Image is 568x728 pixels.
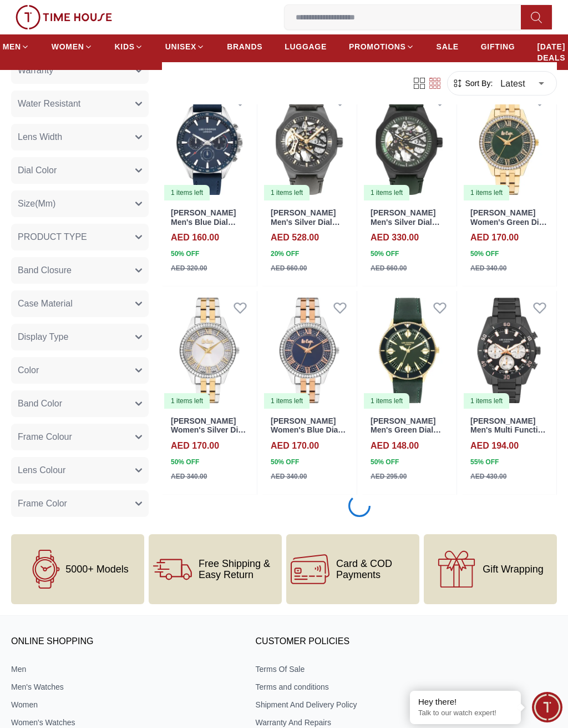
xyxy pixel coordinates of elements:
[271,208,340,245] a: [PERSON_NAME] Men's Silver Dial Automatic Watch - LC07904.061
[371,231,419,244] h4: AED 330.00
[18,264,72,277] span: Band Closure
[18,164,57,177] span: Dial Color
[464,185,509,200] div: 1 items left
[362,83,457,202] img: Lee Cooper Men's Silver Dial Automatic Watch - LC07904.077
[285,37,327,57] a: LUGGAGE
[11,57,149,84] button: Warranty
[371,471,407,481] div: AED 295.00
[256,699,476,710] a: Shipment And Delivery Policy
[364,393,409,409] div: 1 items left
[463,78,493,89] span: Sort By:
[264,393,310,409] div: 1 items left
[11,490,149,517] button: Frame Color
[256,664,476,675] a: Terms Of Sale
[3,41,21,52] span: MEN
[271,263,307,273] div: AED 660.00
[256,681,476,692] a: Terms and conditions
[11,124,149,150] button: Lens Width
[18,497,67,510] span: Frame Color
[256,717,476,728] a: Warranty And Repairs
[199,558,277,580] span: Free Shipping & Easy Return
[11,681,231,692] a: Men's Watches
[271,439,319,453] h4: AED 170.00
[11,664,231,675] a: Men
[11,634,231,650] h3: ONLINE SHOPPING
[18,130,62,144] span: Lens Width
[362,83,457,202] a: Lee Cooper Men's Silver Dial Automatic Watch - LC07904.0771 items left
[11,457,149,484] button: Lens Colour
[11,699,231,710] a: Women
[371,416,441,453] a: [PERSON_NAME] Men's Green Dial Analog Watch - LC07933.177
[271,231,319,244] h4: AED 528.00
[493,68,552,99] div: Latest
[481,37,515,57] a: GIFTING
[483,564,544,575] span: Gift Wrapping
[18,397,62,410] span: Band Color
[11,224,149,250] button: PRODUCT TYPE
[349,41,406,52] span: PROMOTIONS
[18,430,72,444] span: Frame Colour
[18,230,87,244] span: PRODUCT TYPE
[227,37,262,57] a: BRANDS
[115,37,143,57] a: KIDS
[16,5,112,29] img: ...
[336,558,415,580] span: Card & COD Payments
[362,291,457,409] img: Lee Cooper Men's Green Dial Analog Watch - LC07933.177
[532,692,562,722] div: Chat Widget
[52,37,93,57] a: WOMEN
[11,324,149,350] button: Display Type
[470,457,499,467] span: 55 % OFF
[11,91,149,117] button: Water Resistant
[461,83,556,202] img: Lee Cooper Women's Green Dial Analog Watch - LC07928.170
[171,457,199,467] span: 50 % OFF
[162,83,257,202] img: Lee Cooper Men's Blue Dial Multi Function Watch - LC07598.399
[18,364,39,377] span: Color
[171,471,207,481] div: AED 340.00
[227,41,262,52] span: BRANDS
[470,416,547,453] a: [PERSON_NAME] Men's Multi Function Grey Dial Watch - LC07948.060
[162,291,257,409] a: Lee Cooper Women's Silver Dial Analog Watch - LC07928.3101 items left
[285,41,327,52] span: LUGGAGE
[262,291,357,409] img: Lee Cooper Women's Blue Dial Analog Watch - LC07928.590
[418,696,513,707] div: Hey there!
[256,634,476,650] h3: CUSTOMER POLICIES
[262,83,357,202] img: Lee Cooper Men's Silver Dial Automatic Watch - LC07904.061
[11,424,149,450] button: Frame Colour
[52,41,84,52] span: WOMEN
[452,78,493,89] button: Sort By:
[271,416,346,453] a: [PERSON_NAME] Women's Blue Dial Analog Watch - LC07928.590
[171,249,199,259] span: 50 % OFF
[11,717,231,728] a: Women's Watches
[418,709,513,718] p: Talk to our watch expert!
[162,83,257,202] a: Lee Cooper Men's Blue Dial Multi Function Watch - LC07598.3991 items left
[481,41,515,52] span: GIFTING
[262,291,357,409] a: Lee Cooper Women's Blue Dial Analog Watch - LC07928.5901 items left
[18,64,53,77] span: Warranty
[362,291,457,409] a: Lee Cooper Men's Green Dial Analog Watch - LC07933.1771 items left
[11,390,149,417] button: Band Color
[171,231,219,244] h4: AED 160.00
[11,190,149,217] button: Size(Mm)
[371,439,419,453] h4: AED 148.00
[171,263,207,273] div: AED 320.00
[470,249,499,259] span: 50 % OFF
[364,185,409,200] div: 1 items left
[470,263,506,273] div: AED 340.00
[470,439,519,453] h4: AED 194.00
[371,457,399,467] span: 50 % OFF
[18,197,55,210] span: Size(Mm)
[461,83,556,202] a: Lee Cooper Women's Green Dial Analog Watch - LC07928.1701 items left
[171,439,219,453] h4: AED 170.00
[3,37,29,57] a: MEN
[11,157,149,184] button: Dial Color
[271,471,307,481] div: AED 340.00
[164,185,210,200] div: 1 items left
[115,41,135,52] span: KIDS
[371,249,399,259] span: 50 % OFF
[165,37,205,57] a: UNISEX
[18,464,65,477] span: Lens Colour
[470,208,547,245] a: [PERSON_NAME] Women's Green Dial Analog Watch - LC07928.170
[437,41,459,52] span: SALE
[165,41,196,52] span: UNISEX
[171,208,248,245] a: [PERSON_NAME] Men's Blue Dial Multi Function Watch - LC07598.399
